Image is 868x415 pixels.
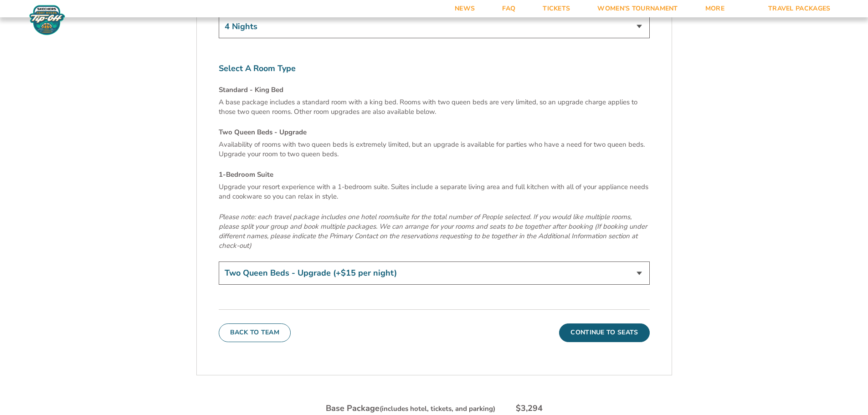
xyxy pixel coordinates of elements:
div: $3,294 [516,403,543,414]
p: Availability of rooms with two queen beds is extremely limited, but an upgrade is available for p... [219,140,650,159]
label: Select A Room Type [219,63,650,74]
h4: 1-Bedroom Suite [219,170,650,179]
em: Please note: each travel package includes one hotel room/suite for the total number of People sel... [219,212,647,250]
div: Base Package [326,403,495,414]
button: Back To Team [219,323,291,342]
p: A base package includes a standard room with a king bed. Rooms with two queen beds are very limit... [219,97,650,117]
small: (includes hotel, tickets, and parking) [380,404,495,413]
h4: Standard - King Bed [219,85,650,95]
h4: Two Queen Beds - Upgrade [219,128,650,137]
button: Continue To Seats [559,323,649,342]
img: Fort Myers Tip-Off [27,5,67,36]
p: Upgrade your resort experience with a 1-bedroom suite. Suites include a separate living area and ... [219,182,650,201]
